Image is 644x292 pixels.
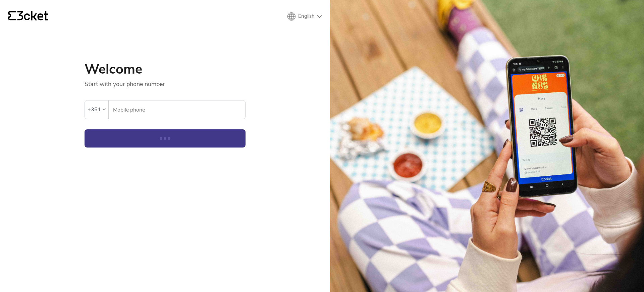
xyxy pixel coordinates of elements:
g: {' '} [8,11,16,20]
label: Mobile phone [109,100,245,119]
input: Mobile phone [113,100,245,119]
p: Start with your phone number [85,76,246,88]
a: {' '} [8,11,48,22]
h1: Welcome [85,62,246,76]
button: Continue [85,129,246,148]
div: +351 [88,105,101,115]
